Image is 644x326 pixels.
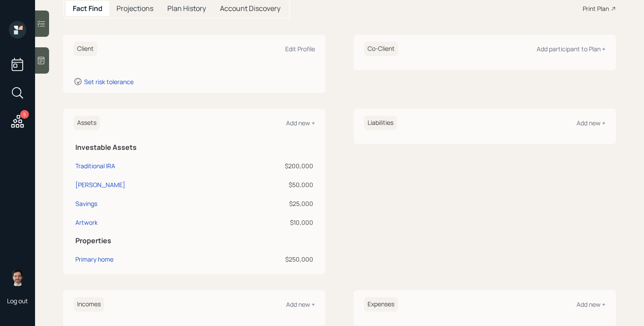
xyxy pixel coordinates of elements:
h6: Incomes [74,297,104,312]
div: Print Plan [583,4,609,13]
h5: Properties [75,237,313,245]
h5: Fact Find [73,4,103,13]
h6: Co-Client [364,42,398,56]
div: Add new + [286,300,315,308]
div: $50,000 [226,180,313,189]
h6: Assets [74,116,100,130]
div: 5 [20,110,29,119]
div: Set risk tolerance [84,78,134,86]
div: Add new + [577,300,605,308]
img: jonah-coleman-headshot.png [9,269,26,286]
h5: Projections [117,4,153,13]
div: Log out [7,297,28,305]
div: Savings [75,199,97,208]
div: Traditional IRA [75,161,115,170]
h6: Client [74,42,97,56]
div: Artwork [75,218,98,227]
div: Edit Profile [285,45,315,53]
h5: Account Discovery [220,4,280,13]
div: [PERSON_NAME] [75,180,125,189]
div: $25,000 [226,199,313,208]
h6: Expenses [364,297,398,312]
h5: Plan History [167,4,206,13]
div: $250,000 [226,255,313,264]
div: $200,000 [226,161,313,170]
div: Add new + [286,119,315,127]
div: Add participant to Plan + [537,45,605,53]
div: Add new + [577,119,605,127]
div: Primary home [75,255,113,264]
div: $10,000 [226,218,313,227]
h5: Investable Assets [75,143,313,152]
h6: Liabilities [364,116,397,130]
